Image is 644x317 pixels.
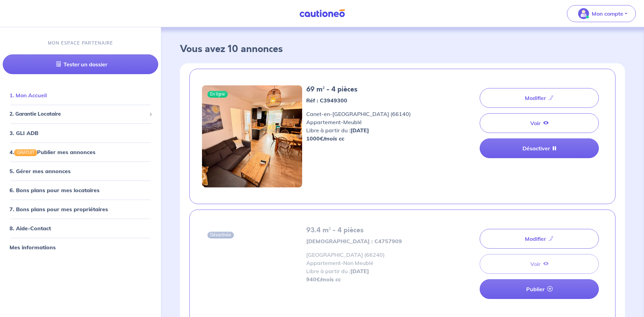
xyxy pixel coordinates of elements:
a: Tester un dossier [3,54,158,74]
strong: 1000 [306,135,344,142]
img: IMG_9424.jpeg [202,85,302,187]
a: Voir [480,113,599,133]
p: Mon compte [592,10,623,18]
span: En ligne [207,91,228,98]
strong: Réf : C3949300 [306,97,347,104]
img: Cautioneo [297,9,348,18]
img: illu_account_valid_menu.svg [578,8,589,19]
em: €/mois cc [320,135,344,142]
p: Libre à partir du : [306,126,432,134]
a: 3. GLI ADB [10,130,38,136]
span: 2. Garantie Locataire [10,110,146,118]
div: 5. Gérer mes annonces [3,164,158,178]
div: 1. Mon Accueil [3,88,158,102]
a: 7. Bons plans pour mes propriétaires [10,206,108,213]
span: [GEOGRAPHIC_DATA] (66240) Appartement - Non Meublé [306,251,432,275]
a: Modifier [480,88,599,108]
strong: [DATE] [350,127,369,134]
strong: [DEMOGRAPHIC_DATA] : C4757909 [306,238,402,245]
a: Modifier [480,229,599,249]
div: 4.GRATUITPublier mes annonces [3,145,158,159]
div: 2. Garantie Locataire [3,107,158,121]
a: Mes informations [10,244,56,251]
a: Désactiver [480,138,599,158]
a: 5. Gérer mes annonces [10,168,71,174]
a: Publier [480,279,599,299]
div: 3. GLI ADB [3,126,158,140]
em: €/mois cc [316,276,341,283]
span: Canet-en-[GEOGRAPHIC_DATA] (66140) Appartement - Meublé [306,111,432,134]
div: Mes informations [3,240,158,254]
a: 8. Aide-Contact [10,225,51,232]
h5: 93.4 m² - 4 pièces [306,226,432,234]
strong: 940 [306,276,341,283]
span: Désactivée [207,232,234,238]
a: 4.GRATUITPublier mes annonces [10,149,95,155]
h3: Vous avez 10 annonces [180,44,625,55]
p: MON ESPACE PARTENAIRE [48,40,113,46]
div: 8. Aide-Contact [3,221,158,235]
div: 6. Bons plans pour mes locataires [3,183,158,197]
h5: 69 m² - 4 pièces [306,85,432,94]
a: 6. Bons plans pour mes locataires [10,187,99,194]
div: 7. Bons plans pour mes propriétaires [3,202,158,216]
button: illu_account_valid_menu.svgMon compte [567,5,636,22]
a: 1. Mon Accueil [10,92,47,99]
p: Libre à partir du : [306,267,432,275]
strong: [DATE] [350,268,369,274]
